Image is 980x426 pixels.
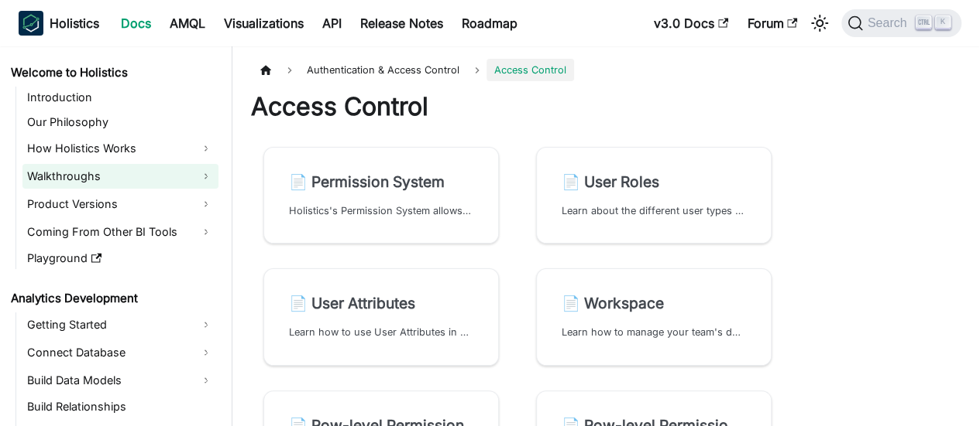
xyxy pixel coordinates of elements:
[299,59,467,81] span: Authentication & Access Control
[22,192,218,216] a: Product Versions
[289,172,473,191] h2: Permission System
[6,62,218,83] a: Welcome to Holistics
[22,340,218,365] a: Connect Database
[263,147,499,244] a: 📄️ Permission SystemHolistics's Permission System allows you to easily manage permission control ...
[22,87,218,108] a: Introduction
[487,59,574,81] span: Access Control
[562,325,746,339] p: Learn how to manage your team's data access, share reports, and track progress with Holistics's w...
[6,288,218,309] a: Analytics Development
[289,325,473,339] p: Learn how to use User Attributes in Holistics to control data access with Dataset's Row-level Per...
[22,111,218,133] a: Our Philosophy
[215,11,313,36] a: Visualizations
[22,247,218,269] a: Playground
[738,11,806,36] a: Forum
[289,294,473,312] h2: User Attributes
[807,11,832,36] button: Switch between dark and light mode (currently light mode)
[841,9,961,37] button: Search (Ctrl+K)
[935,15,951,29] kbd: K
[160,11,215,36] a: AMQL
[22,136,218,161] a: How Holistics Works
[22,164,218,189] a: Walkthroughs
[22,396,218,417] a: Build Relationships
[645,11,738,36] a: v3.0 Docs
[50,14,99,32] b: Holistics
[251,59,784,81] nav: Breadcrumbs
[863,16,916,30] span: Search
[22,220,218,244] a: Coming From Other BI Tools
[112,11,160,36] a: Docs
[289,203,473,218] p: Holistics's Permission System allows you to easily manage permission control at Data Source and D...
[536,147,772,244] a: 📄️ User RolesLearn about the different user types in Holistics and how they can help you streamli...
[251,59,280,81] a: Home page
[251,91,784,122] h1: Access Control
[19,11,43,36] img: Holistics
[562,294,746,312] h2: Workspace
[22,312,218,337] a: Getting Started
[263,268,499,365] a: 📄️ User AttributesLearn how to use User Attributes in Holistics to control data access with Datas...
[536,268,772,365] a: 📄️ WorkspaceLearn how to manage your team's data access, share reports, and track progress with H...
[452,11,527,36] a: Roadmap
[562,172,746,191] h2: User Roles
[351,11,452,36] a: Release Notes
[22,368,218,393] a: Build Data Models
[19,11,99,36] a: HolisticsHolistics
[313,11,351,36] a: API
[562,203,746,218] p: Learn about the different user types in Holistics and how they can help you streamline your workflow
